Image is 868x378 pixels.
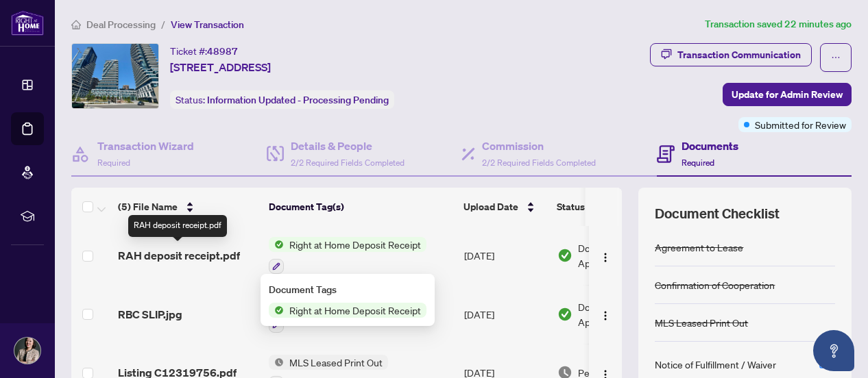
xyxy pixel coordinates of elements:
[655,357,776,372] div: Notice of Fulfillment / Waiver
[551,188,668,226] th: Status
[71,20,81,29] span: home
[269,355,284,370] img: Status Icon
[594,244,616,266] button: Logo
[118,306,182,323] span: RBC SLIP.jpg
[755,117,846,132] span: Submitted for Review
[171,18,244,31] span: View Transaction
[118,247,240,264] span: RAH deposit receipt.pdf
[459,285,552,344] td: [DATE]
[170,59,271,75] span: [STREET_ADDRESS]
[170,90,394,109] div: Status:
[650,43,812,66] button: Transaction Communication
[97,157,130,168] span: Required
[112,188,263,226] th: (5) File Name
[557,307,572,322] img: Document Status
[459,226,552,285] td: [DATE]
[557,248,572,263] img: Document Status
[291,138,405,154] h4: Details & People
[284,303,426,318] span: Right at Home Deposit Receipt
[463,199,518,214] span: Upload Date
[682,157,714,168] span: Required
[72,44,158,108] img: IMG-C12319756_1.jpg
[655,240,743,255] div: Agreement to Lease
[207,45,238,58] span: 48987
[284,237,426,252] span: Right at Home Deposit Receipt
[732,84,843,105] span: Update for Admin Review
[705,16,852,32] article: Transaction saved 22 minutes ago
[97,138,194,154] h4: Transaction Wizard
[170,43,238,59] div: Ticket #:
[284,355,388,370] span: MLS Leased Print Out
[482,157,596,168] span: 2/2 Required Fields Completed
[458,188,551,226] th: Upload Date
[831,53,841,62] span: ellipsis
[594,303,616,325] button: Logo
[269,303,284,318] img: Status Icon
[291,157,405,168] span: 2/2 Required Fields Completed
[482,138,596,154] h4: Commission
[655,315,748,330] div: MLS Leased Print Out
[677,44,801,66] div: Transaction Communication
[682,138,738,154] h4: Documents
[14,338,40,364] img: Profile Icon
[578,240,663,270] span: Document Approved
[128,215,227,237] div: RAH deposit receipt.pdf
[263,188,458,226] th: Document Tag(s)
[269,237,426,274] button: Status IconRight at Home Deposit Receipt
[600,310,611,321] img: Logo
[557,199,585,214] span: Status
[86,18,156,31] span: Deal Processing
[578,299,663,329] span: Document Approved
[269,282,426,297] div: Document Tags
[118,199,178,214] span: (5) File Name
[723,83,852,106] button: Update for Admin Review
[813,330,854,371] button: Open asap
[207,94,389,106] span: Information Updated - Processing Pending
[655,204,780,223] span: Document Checklist
[600,252,611,263] img: Logo
[161,16,165,32] li: /
[269,237,284,252] img: Status Icon
[11,10,44,36] img: logo
[655,277,775,292] div: Confirmation of Cooperation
